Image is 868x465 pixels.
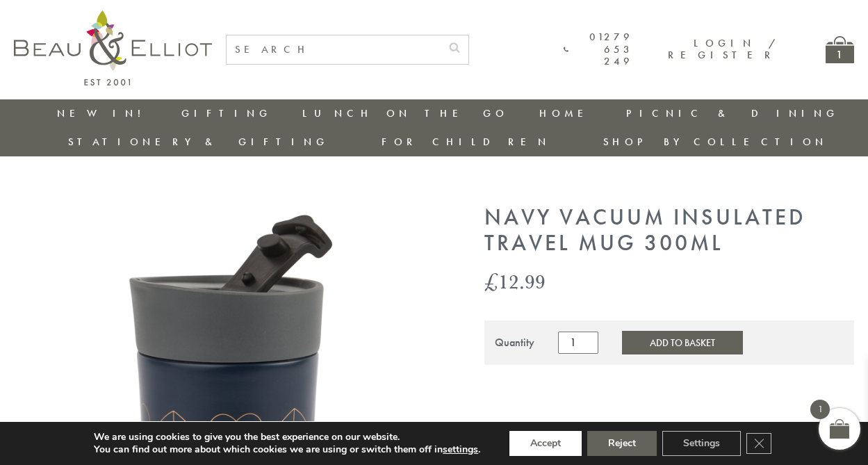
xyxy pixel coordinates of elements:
[539,106,595,120] a: Home
[626,106,839,120] a: Picnic & Dining
[509,431,582,456] button: Accept
[94,431,480,443] p: We are using cookies to give you the best experience on our website.
[558,332,598,354] input: Product quantity
[662,431,741,456] button: Settings
[603,135,828,149] a: Shop by collection
[484,205,854,256] h1: Navy Vacuum Insulated Travel Mug 300ml
[14,10,212,85] img: logo
[484,267,546,295] bdi: 12.99
[302,106,508,120] a: Lunch On The Go
[68,135,329,149] a: Stationery & Gifting
[746,433,771,454] button: Close GDPR Cookie Banner
[94,443,480,456] p: You can find out more about which cookies we are using or switch them off in .
[622,331,743,354] button: Add to Basket
[57,106,150,120] a: New in!
[482,373,669,407] iframe: Secure express checkout frame
[484,267,498,295] span: £
[668,36,777,62] a: Login / Register
[826,36,854,63] a: 1
[181,106,272,120] a: Gifting
[670,373,857,407] iframe: Secure express checkout frame
[810,400,830,419] span: 1
[587,431,657,456] button: Reject
[227,35,441,64] input: SEARCH
[495,336,534,349] div: Quantity
[564,31,633,67] a: 01279 653 249
[382,135,550,149] a: For Children
[443,443,478,456] button: settings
